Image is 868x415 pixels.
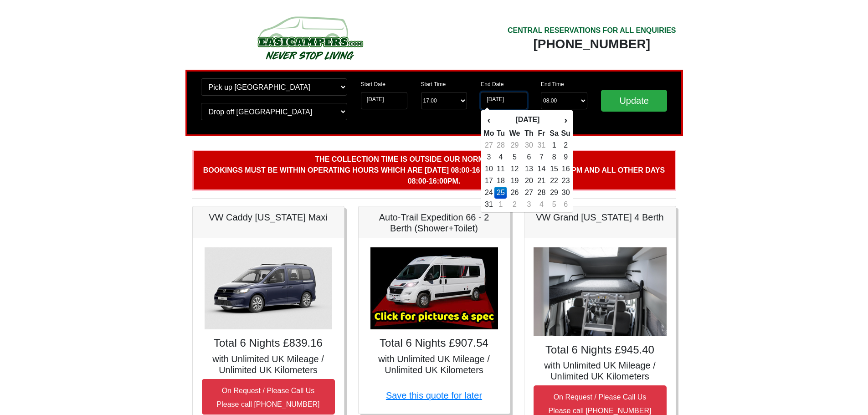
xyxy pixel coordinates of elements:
[541,80,564,88] label: End Time
[386,390,482,400] a: Save this quote for later
[494,128,507,139] th: Tu
[549,393,652,415] small: On Request / Please Call Us Please call [PHONE_NUMBER]
[560,112,570,128] th: ›
[483,199,494,210] td: 31
[483,112,494,128] th: ‹
[535,163,548,175] td: 14
[494,175,507,187] td: 18
[507,187,522,199] td: 26
[560,175,570,187] td: 23
[523,187,536,199] td: 27
[223,13,396,63] img: campers-checkout-logo.png
[481,80,503,88] label: End Date
[523,163,536,175] td: 13
[370,247,498,329] img: Auto-Trail Expedition 66 - 2 Berth (Shower+Toilet)
[507,163,522,175] td: 12
[507,175,522,187] td: 19
[523,139,536,151] td: 30
[560,199,570,210] td: 6
[507,151,522,163] td: 5
[483,151,494,163] td: 3
[483,128,494,139] th: Mo
[368,354,501,375] h5: with Unlimited UK Mileage / Unlimited UK Kilometers
[535,175,548,187] td: 21
[534,247,667,336] img: VW Grand California 4 Berth
[523,175,536,187] td: 20
[523,151,536,163] td: 6
[548,139,561,151] td: 1
[507,128,522,139] th: We
[421,80,446,88] label: Start Time
[548,199,561,210] td: 5
[494,163,507,175] td: 11
[535,139,548,151] td: 31
[548,175,561,187] td: 22
[202,379,335,415] button: On Request / Please Call UsPlease call [PHONE_NUMBER]
[494,151,507,163] td: 4
[483,187,494,199] td: 24
[508,25,676,36] div: CENTRAL RESERVATIONS FOR ALL ENQUIRIES
[535,199,548,210] td: 4
[601,90,668,112] input: Update
[368,212,501,234] h5: Auto-Trail Expedition 66 - 2 Berth (Shower+Toilet)
[217,387,320,408] small: On Request / Please Call Us Please call [PHONE_NUMBER]
[560,128,570,139] th: Su
[548,128,561,139] th: Sa
[494,112,560,128] th: [DATE]
[560,139,570,151] td: 2
[481,92,527,109] input: Return Date
[560,163,570,175] td: 16
[494,199,507,210] td: 1
[534,360,667,382] h5: with Unlimited UK Mileage / Unlimited UK Kilometers
[202,337,335,350] h4: Total 6 Nights £839.16
[534,343,667,357] h4: Total 6 Nights £945.40
[202,212,335,223] h5: VW Caddy [US_STATE] Maxi
[361,80,385,88] label: Start Date
[508,36,676,52] div: [PHONE_NUMBER]
[560,151,570,163] td: 9
[507,139,522,151] td: 29
[483,175,494,187] td: 17
[205,247,332,329] img: VW Caddy California Maxi
[494,187,507,199] td: 25
[560,187,570,199] td: 30
[523,128,536,139] th: Th
[203,155,665,185] b: The collection time is outside our normal office hours. Bookings must be within operating hours w...
[494,139,507,151] td: 28
[548,187,561,199] td: 29
[483,139,494,151] td: 27
[202,354,335,375] h5: with Unlimited UK Mileage / Unlimited UK Kilometers
[368,337,501,350] h4: Total 6 Nights £907.54
[535,128,548,139] th: Fr
[535,151,548,163] td: 7
[507,199,522,210] td: 2
[548,163,561,175] td: 15
[483,163,494,175] td: 10
[523,199,536,210] td: 3
[534,212,667,223] h5: VW Grand [US_STATE] 4 Berth
[535,187,548,199] td: 28
[548,151,561,163] td: 8
[361,92,407,109] input: Start Date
